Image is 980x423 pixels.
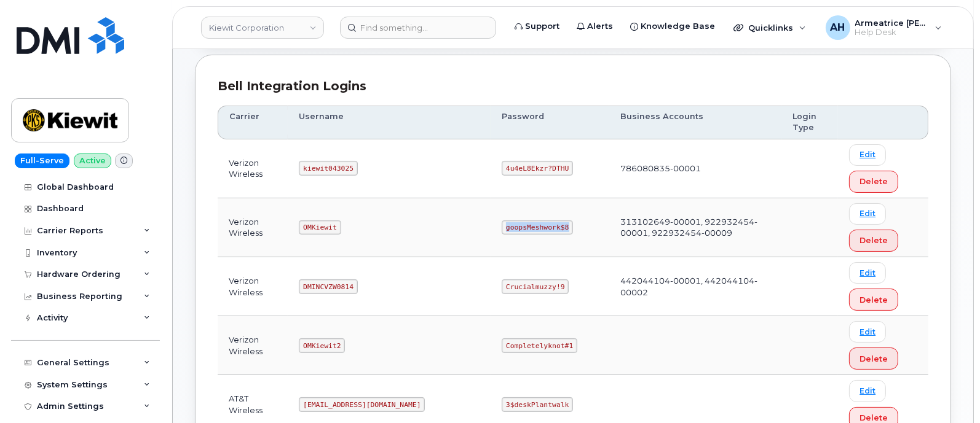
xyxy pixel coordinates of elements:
code: OMKiewit [299,220,341,235]
td: 442044104-00001, 442044104-00002 [609,257,781,316]
td: Verizon Wireless [218,316,288,375]
code: OMKiewit2 [299,338,345,353]
button: Delete [849,171,898,193]
td: 786080835-00001 [609,139,781,198]
code: kiewit043025 [299,161,357,176]
span: AH [831,20,845,35]
button: Delete [849,230,898,252]
span: Help Desk [855,28,929,37]
a: Edit [849,321,886,343]
button: Delete [849,289,898,311]
code: 4u4eL8Ekzr?DTHU [502,161,573,176]
th: Carrier [218,106,288,139]
a: Edit [849,144,886,166]
a: Knowledge Base [622,14,724,39]
td: 313102649-00001, 922932454-00001, 922932454-00009 [609,198,781,257]
code: goopsMeshwork$8 [502,220,573,235]
a: Kiewit Corporation [201,17,324,39]
code: 3$deskPlantwalk [502,397,573,412]
code: DMINCVZW0814 [299,279,357,294]
th: Password [491,106,609,139]
td: Verizon Wireless [218,257,288,316]
span: Delete [859,176,888,187]
span: Quicklinks [748,23,793,33]
a: Edit [849,380,886,402]
th: Login Type [781,106,839,139]
td: Verizon Wireless [218,139,288,198]
div: Bell Integration Logins [218,77,928,95]
span: Armeatrice [PERSON_NAME] [855,18,929,28]
a: Support [506,14,568,39]
button: Delete [849,347,898,370]
a: Edit [849,203,886,225]
code: [EMAIL_ADDRESS][DOMAIN_NAME] [299,397,425,412]
input: Find something... [340,17,496,39]
span: Knowledge Base [641,20,715,33]
a: Alerts [568,14,622,39]
span: Delete [859,235,888,246]
code: Crucialmuzzy!9 [502,279,569,294]
a: Edit [849,262,886,284]
code: Completelyknot#1 [502,338,577,353]
span: Alerts [587,20,613,33]
div: Quicklinks [725,15,815,40]
td: Verizon Wireless [218,198,288,257]
span: Support [525,20,559,33]
span: Delete [859,294,888,306]
iframe: Messenger Launcher [927,370,971,414]
th: Username [288,106,491,139]
span: Delete [859,353,888,365]
th: Business Accounts [609,106,781,139]
div: Armeatrice Hargro [817,15,950,40]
